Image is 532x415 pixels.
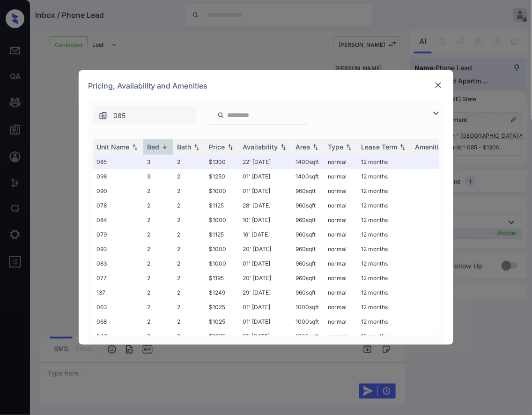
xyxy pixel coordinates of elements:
td: 137 [93,285,143,300]
td: 2 [143,300,173,314]
td: 20' [DATE] [239,242,292,256]
td: 12 months [357,256,411,271]
td: 079 [93,227,143,242]
td: 20' [DATE] [239,271,292,285]
td: $1250 [205,169,239,184]
td: 960 sqft [292,285,324,300]
td: 12 months [357,184,411,198]
td: 960 sqft [292,256,324,271]
td: 2 [143,242,173,256]
span: 085 [113,111,126,121]
td: 2 [173,285,205,300]
td: 960 sqft [292,227,324,242]
td: $1025 [205,300,239,314]
td: 2 [173,314,205,329]
td: 22' [DATE] [239,155,292,169]
td: 12 months [357,169,411,184]
div: Type [328,143,343,151]
img: close [434,81,443,90]
td: 3 [143,155,173,169]
div: Bath [177,143,191,151]
td: $1000 [205,184,239,198]
td: 01' [DATE] [239,314,292,329]
td: 063 [93,300,143,314]
td: 16' [DATE] [239,227,292,242]
td: normal [324,184,357,198]
td: 085 [93,155,143,169]
div: Amenities [415,143,446,151]
td: normal [324,155,357,169]
td: 1000 sqft [292,329,324,343]
td: 2 [143,271,173,285]
td: 960 sqft [292,213,324,227]
td: 098 [93,169,143,184]
td: normal [324,300,357,314]
td: $1025 [205,314,239,329]
td: 2 [143,213,173,227]
td: 10' [DATE] [239,213,292,227]
img: sorting [226,144,235,150]
td: 068 [93,314,143,329]
td: 1000 sqft [292,314,324,329]
td: 2 [173,213,205,227]
td: $1000 [205,256,239,271]
div: Unit Name [96,143,129,151]
img: sorting [398,144,407,150]
td: $1300 [205,155,239,169]
td: 2 [173,184,205,198]
td: $1125 [205,198,239,213]
img: sorting [130,144,140,150]
td: 1400 sqft [292,169,324,184]
img: icon-zuma [217,111,224,119]
td: 16' [DATE] [239,329,292,343]
div: Area [296,143,310,151]
td: $1125 [205,227,239,242]
td: 960 sqft [292,271,324,285]
img: icon-zuma [98,111,108,120]
td: 2 [143,198,173,213]
td: 046 [93,329,143,343]
td: 2 [173,329,205,343]
div: Pricing, Availability and Amenities [79,70,453,101]
td: 2 [173,169,205,184]
td: 12 months [357,271,411,285]
td: normal [324,271,357,285]
td: $1249 [205,285,239,300]
td: 2 [173,198,205,213]
td: 12 months [357,329,411,343]
td: 960 sqft [292,184,324,198]
td: normal [324,169,357,184]
td: 12 months [357,155,411,169]
td: 1400 sqft [292,155,324,169]
td: 2 [143,256,173,271]
td: 2 [173,227,205,242]
img: sorting [344,144,354,150]
td: 29' [DATE] [239,285,292,300]
td: 01' [DATE] [239,300,292,314]
td: 960 sqft [292,198,324,213]
td: 090 [93,184,143,198]
td: 2 [173,256,205,271]
td: 2 [173,155,205,169]
img: icon-zuma [430,108,442,119]
td: 078 [93,198,143,213]
td: 960 sqft [292,242,324,256]
td: 12 months [357,227,411,242]
td: normal [324,227,357,242]
td: normal [324,213,357,227]
img: sorting [279,144,288,150]
td: $1000 [205,242,239,256]
img: sorting [160,143,170,150]
td: 2 [143,329,173,343]
img: sorting [311,144,320,150]
td: 12 months [357,213,411,227]
div: Bed [147,143,159,151]
td: normal [324,314,357,329]
td: 2 [143,227,173,242]
td: 12 months [357,285,411,300]
td: 01' [DATE] [239,184,292,198]
td: $1000 [205,213,239,227]
td: normal [324,256,357,271]
td: 2 [143,184,173,198]
td: 12 months [357,314,411,329]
